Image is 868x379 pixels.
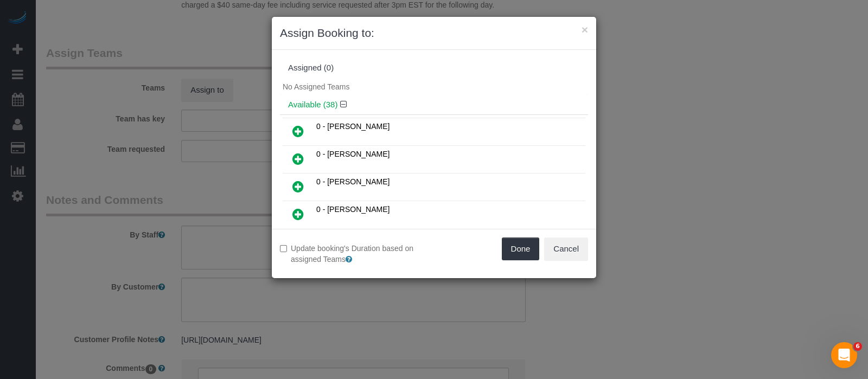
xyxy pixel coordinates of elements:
[288,100,580,110] h4: Available (38)
[316,122,390,131] span: 0 - [PERSON_NAME]
[316,177,390,186] span: 0 - [PERSON_NAME]
[853,342,862,351] span: 6
[544,237,588,260] button: Cancel
[288,63,580,73] div: Assigned (0)
[582,24,588,35] button: ×
[316,150,390,158] span: 0 - [PERSON_NAME]
[280,245,287,252] input: Update booking's Duration based on assigned Teams
[831,342,857,368] iframe: Intercom live chat
[502,237,540,260] button: Done
[280,243,426,265] label: Update booking's Duration based on assigned Teams
[316,205,390,214] span: 0 - [PERSON_NAME]
[283,82,349,91] span: No Assigned Teams
[280,25,588,41] h3: Assign Booking to:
